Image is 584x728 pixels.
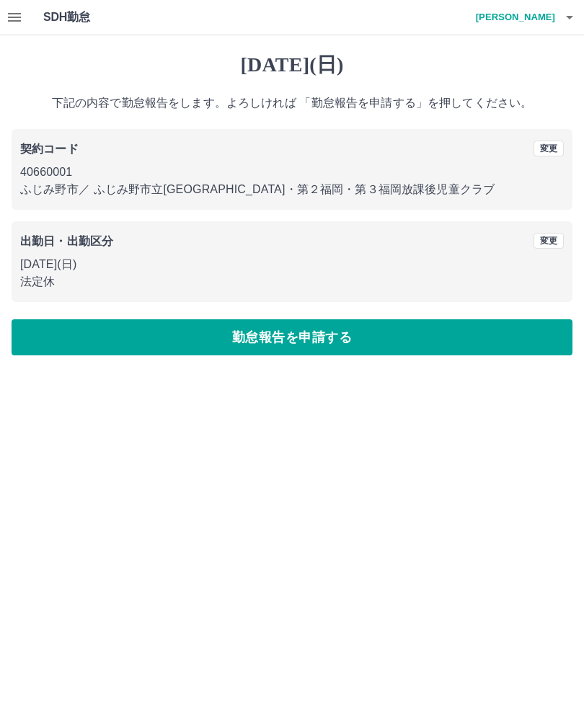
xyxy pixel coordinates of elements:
button: 変更 [534,233,564,249]
button: 勤怠報告を申請する [12,319,572,355]
b: 出勤日・出勤区分 [20,235,113,247]
button: 変更 [534,141,564,156]
p: 下記の内容で勤怠報告をします。よろしければ 「勤怠報告を申請する」を押してください。 [12,94,572,112]
p: 法定休 [20,273,564,290]
b: 契約コード [20,143,79,155]
p: ふじみ野市 ／ ふじみ野市立[GEOGRAPHIC_DATA]・第２福岡・第３福岡放課後児童クラブ [20,181,564,198]
h1: [DATE](日) [12,53,572,77]
p: 40660001 [20,164,564,181]
p: [DATE](日) [20,256,564,273]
